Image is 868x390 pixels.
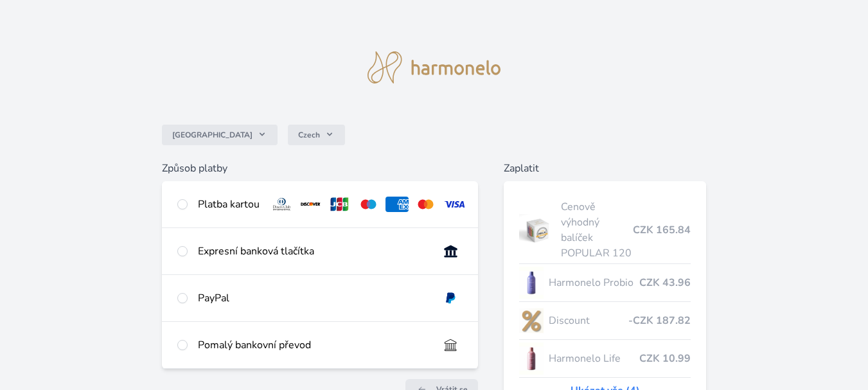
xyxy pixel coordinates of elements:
span: CZK 43.96 [639,275,691,290]
span: Harmonelo Life [549,351,639,366]
h6: Zaplatit [504,161,706,176]
span: CZK 165.84 [633,222,691,238]
img: CLEAN_PROBIO_se_stinem_x-lo.jpg [519,267,544,299]
div: Platba kartou [198,197,260,212]
img: paypal.svg [439,290,463,306]
button: Czech [288,125,345,145]
img: discount-lo.png [519,305,544,337]
span: Discount [549,313,628,328]
span: Czech [298,130,320,140]
img: discover.svg [299,197,323,212]
img: logo.svg [368,51,501,84]
img: onlineBanking_CZ.svg [439,244,463,259]
span: Harmonelo Probio [549,275,639,290]
img: CLEAN_LIFE_se_stinem_x-lo.jpg [519,342,544,375]
img: bankTransfer_IBAN.svg [439,337,463,353]
img: amex.svg [385,197,409,212]
span: Cenově výhodný balíček POPULAR 120 [561,199,633,261]
div: PayPal [198,290,429,306]
img: diners.svg [270,197,294,212]
div: Expresní banková tlačítka [198,244,429,259]
h6: Způsob platby [162,161,478,176]
span: -CZK 187.82 [628,313,691,328]
div: Pomalý bankovní převod [198,337,429,353]
img: popular.jpg [519,214,556,246]
img: mc.svg [414,197,438,212]
button: [GEOGRAPHIC_DATA] [162,125,278,145]
img: visa.svg [443,197,466,212]
img: maestro.svg [357,197,380,212]
img: jcb.svg [328,197,351,212]
span: [GEOGRAPHIC_DATA] [172,130,252,140]
span: CZK 10.99 [639,351,691,366]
